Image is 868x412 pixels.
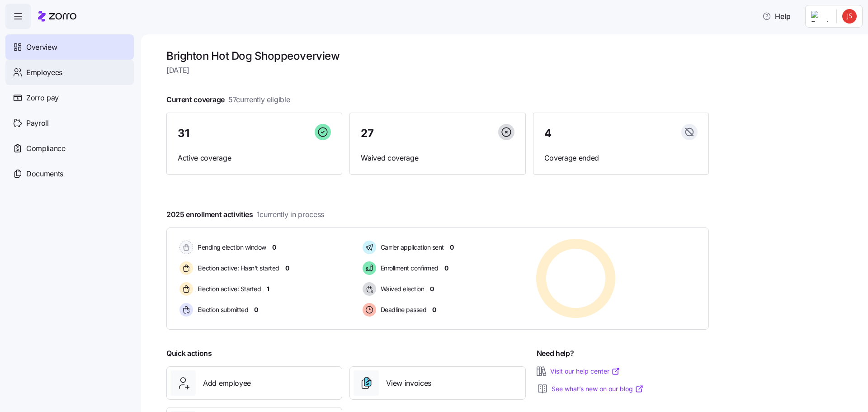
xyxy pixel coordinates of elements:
span: 0 [430,284,434,294]
a: Employees [5,60,134,85]
span: 2025 enrollment activities [166,209,324,220]
img: Employer logo [811,11,829,22]
span: 0 [272,243,276,252]
a: See what’s new on our blog [552,384,644,393]
span: [DATE] [166,65,709,76]
a: Overview [5,34,134,60]
span: Election active: Started [195,284,261,294]
span: 1 currently in process [257,209,324,220]
span: Compliance [26,143,66,154]
span: 0 [432,305,436,314]
span: Add employee [203,378,251,389]
span: Carrier application sent [378,243,444,252]
span: Overview [26,42,57,53]
span: Pending election window [195,243,266,252]
span: Employees [26,67,62,78]
span: 0 [444,264,448,273]
span: Zorro pay [26,92,59,104]
a: Payroll [5,110,134,136]
img: dabd418a90e87b974ad9e4d6da1f3d74 [842,9,857,24]
span: Election active: Hasn't started [195,264,279,273]
span: Coverage ended [544,152,698,164]
h1: Brighton Hot Dog Shoppe overview [166,49,709,63]
span: 4 [544,128,552,139]
span: 0 [450,243,454,252]
span: 57 currently eligible [228,94,290,105]
span: 0 [254,305,258,314]
span: 27 [361,128,373,139]
span: Documents [26,168,63,180]
span: 1 [267,284,269,294]
span: Need help? [537,348,574,359]
span: 31 [178,128,189,139]
span: Payroll [26,118,49,129]
span: Help [762,11,791,22]
a: Zorro pay [5,85,134,110]
span: Election submitted [195,305,248,314]
span: Current coverage [166,94,290,105]
span: Waived coverage [361,152,514,164]
button: Help [755,7,798,25]
span: Deadline passed [378,305,427,314]
span: 0 [285,264,289,273]
span: Waived election [378,284,425,294]
span: Quick actions [166,348,212,359]
a: Compliance [5,136,134,161]
span: Enrollment confirmed [378,264,439,273]
a: Documents [5,161,134,186]
span: View invoices [386,378,431,389]
a: Visit our help center [550,367,620,376]
span: Active coverage [178,152,331,164]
